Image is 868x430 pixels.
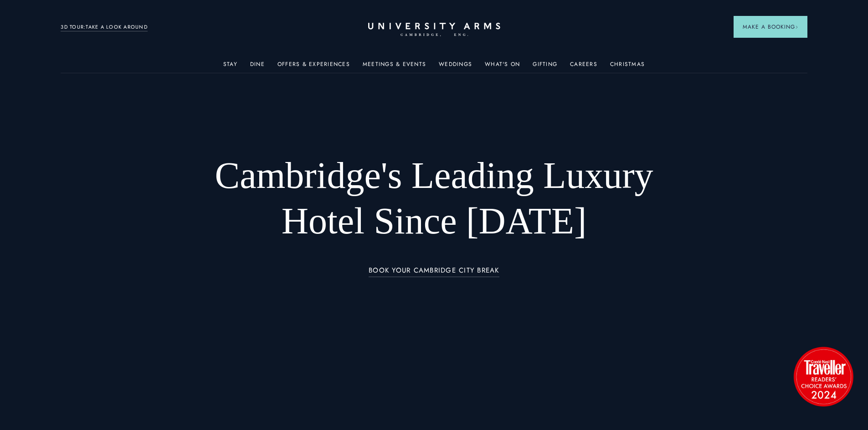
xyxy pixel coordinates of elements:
a: Meetings & Events [363,61,426,73]
a: Christmas [610,61,645,73]
a: Gifting [533,61,557,73]
a: Dine [250,61,265,73]
a: Careers [570,61,597,73]
a: BOOK YOUR CAMBRIDGE CITY BREAK [369,267,499,277]
a: Offers & Experiences [277,61,350,73]
a: Weddings [439,61,472,73]
span: Make a Booking [743,23,798,31]
a: Stay [223,61,237,73]
a: 3D TOUR:TAKE A LOOK AROUND [61,23,148,31]
img: Arrow icon [795,25,798,29]
a: What's On [485,61,520,73]
h1: Cambridge's Leading Luxury Hotel Since [DATE] [191,153,677,244]
a: Home [368,23,500,37]
img: image-2524eff8f0c5d55edbf694693304c4387916dea5-1501x1501-png [789,342,858,410]
button: Make a BookingArrow icon [734,16,807,38]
